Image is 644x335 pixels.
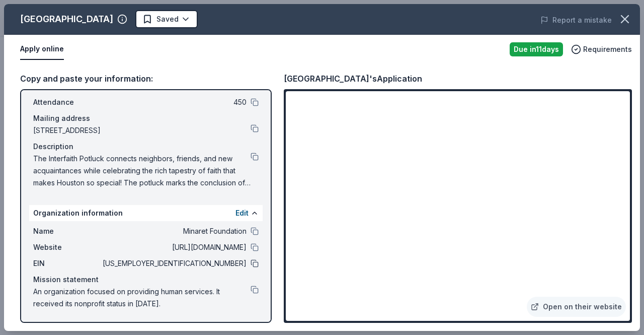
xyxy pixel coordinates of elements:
[33,141,259,153] div: Description
[571,43,632,55] button: Requirements
[33,241,101,253] span: Website
[33,286,251,310] span: An organization focused on providing human services. It received its nonprofit status in [DATE].
[101,241,247,253] span: [URL][DOMAIN_NAME]
[20,39,64,60] button: Apply online
[33,274,259,286] div: Mission statement
[284,72,422,85] div: [GEOGRAPHIC_DATA]'s Application
[156,13,179,25] span: Saved
[135,10,198,28] button: Saved
[527,297,626,317] a: Open on their website
[33,225,101,237] span: Name
[101,257,247,270] span: [US_EMPLOYER_IDENTIFICATION_NUMBER]
[33,153,251,189] span: The Interfaith Potluck connects neighbors, friends, and new acquaintances while celebrating the r...
[235,207,249,219] button: Edit
[20,11,113,27] div: [GEOGRAPHIC_DATA]
[583,43,632,55] span: Requirements
[20,72,272,85] div: Copy and paste your information:
[101,96,247,108] span: 450
[29,205,263,221] div: Organization information
[33,112,259,124] div: Mailing address
[101,225,247,237] span: Minaret Foundation
[33,96,101,108] span: Attendance
[510,42,563,56] div: Due in 11 days
[540,14,612,26] button: Report a mistake
[33,124,251,137] span: [STREET_ADDRESS]
[33,257,101,270] span: EIN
